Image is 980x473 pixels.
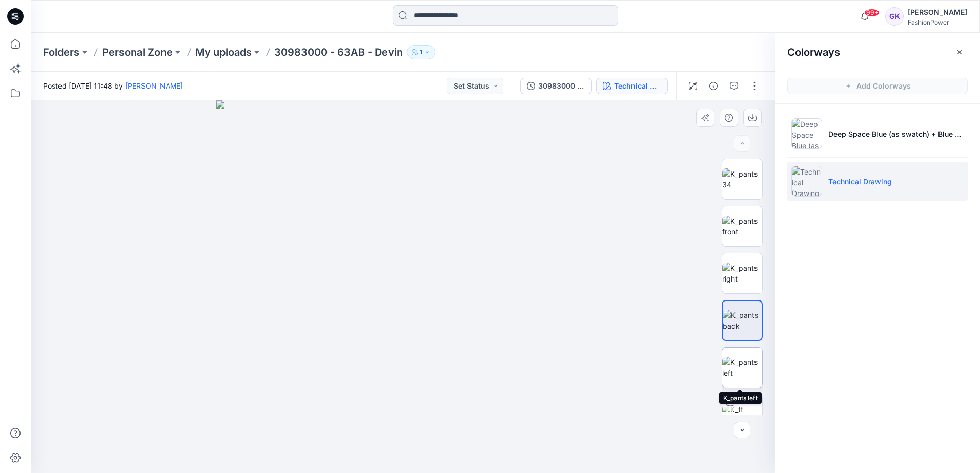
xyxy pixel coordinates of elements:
[195,45,252,59] a: My uploads
[722,404,762,425] img: K_tt pants
[791,118,822,149] img: Deep Space Blue (as swatch) + Blue Dune (as swatch)
[828,128,964,139] p: Deep Space Blue (as swatch) + Blue Dune (as swatch)
[722,168,762,190] img: K_pants 34
[520,78,592,94] button: 30983000 - 63AB - Devin
[828,176,892,187] p: Technical Drawing
[722,357,762,378] img: K_pants left
[596,78,668,94] button: Technical Drawing
[705,78,722,94] button: Details
[787,46,840,58] h2: Colorways
[216,100,589,473] img: eyJhbGciOiJIUzI1NiIsImtpZCI6IjAiLCJzbHQiOiJzZXMiLCJ0eXAiOiJKV1QifQ.eyJkYXRhIjp7InR5cGUiOiJzdG9yYW...
[407,45,435,59] button: 1
[538,80,585,92] div: 30983000 - 63AB - Devin
[125,81,183,90] a: [PERSON_NAME]
[791,166,822,197] img: Technical Drawing
[723,310,762,331] img: K_pants back
[274,45,403,59] p: 30983000 - 63AB - Devin
[43,45,79,59] a: Folders
[420,47,422,58] p: 1
[614,80,661,92] div: Technical Drawing
[722,216,762,237] img: K_pants front
[722,263,762,284] img: K_pants right
[102,45,173,59] a: Personal Zone
[908,18,967,26] div: FashionPower
[864,9,880,17] span: 99+
[908,6,967,18] div: [PERSON_NAME]
[43,80,183,91] span: Posted [DATE] 11:48 by
[885,7,904,26] div: GK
